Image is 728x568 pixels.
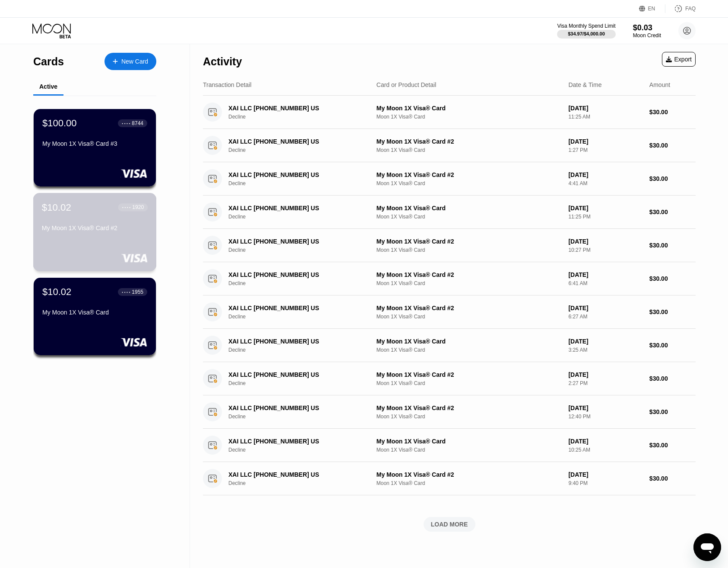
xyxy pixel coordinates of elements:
[568,404,642,411] div: [DATE]
[568,371,642,378] div: [DATE]
[568,438,642,445] div: [DATE]
[377,138,562,145] div: My Moon 1X Visa® Card #2
[633,32,661,39] div: Moon Credit
[228,180,378,186] div: Decline
[228,347,378,353] div: Decline
[649,442,696,449] div: $30.00
[121,58,148,65] div: New Card
[203,395,696,429] div: XAI LLC [PHONE_NUMBER] USDeclineMy Moon 1X Visa® Card #2Moon 1X Visa® Card[DATE]12:40 PM$30.00
[377,114,562,120] div: Moon 1X Visa® Card
[649,142,696,149] div: $30.00
[203,229,696,262] div: XAI LLC [PHONE_NUMBER] USDeclineMy Moon 1X Visa® Card #2Moon 1X Visa® Card[DATE]10:27 PM$30.00
[228,271,368,278] div: XAI LLC [PHONE_NUMBER] US
[203,362,696,395] div: XAI LLC [PHONE_NUMBER] USDeclineMy Moon 1X Visa® Card #2Moon 1X Visa® Card[DATE]2:27 PM$30.00
[228,114,378,120] div: Decline
[122,291,130,293] div: ● ● ● ●
[665,4,696,13] div: FAQ
[568,305,642,311] div: [DATE]
[122,122,130,125] div: ● ● ● ●
[228,480,378,486] div: Decline
[568,180,642,186] div: 4:41 AM
[568,380,642,386] div: 2:27 PM
[649,408,696,415] div: $30.00
[203,55,242,68] div: Activity
[377,447,562,453] div: Moon 1X Visa® Card
[568,480,642,486] div: 9:40 PM
[203,262,696,295] div: XAI LLC [PHONE_NUMBER] USDeclineMy Moon 1X Visa® Card #2Moon 1X Visa® Card[DATE]6:41 AM$30.00
[33,55,64,68] div: Cards
[203,429,696,462] div: XAI LLC [PHONE_NUMBER] USDeclineMy Moon 1X Visa® CardMoon 1X Visa® Card[DATE]10:25 AM$30.00
[377,280,562,286] div: Moon 1X Visa® Card
[42,225,148,231] div: My Moon 1X Visa® Card #2
[693,533,721,561] iframe: Button to launch messaging window
[228,338,368,345] div: XAI LLC [PHONE_NUMBER] US
[228,147,378,153] div: Decline
[228,105,368,112] div: XAI LLC [PHONE_NUMBER] US
[377,238,562,245] div: My Moon 1X Visa® Card #2
[649,375,696,382] div: $30.00
[203,462,696,495] div: XAI LLC [PHONE_NUMBER] USDeclineMy Moon 1X Visa® Card #2Moon 1X Visa® Card[DATE]9:40 PM$30.00
[377,347,562,353] div: Moon 1X Visa® Card
[568,81,601,88] div: Date & Time
[649,308,696,315] div: $30.00
[228,280,378,286] div: Decline
[34,278,156,355] div: $10.02● ● ● ●1955My Moon 1X Visa® Card
[203,329,696,362] div: XAI LLC [PHONE_NUMBER] USDeclineMy Moon 1X Visa® CardMoon 1X Visa® Card[DATE]3:25 AM$30.00
[557,23,615,29] div: Visa Monthly Spend Limit
[648,6,655,12] div: EN
[568,314,642,320] div: 6:27 AM
[431,520,468,528] div: LOAD MORE
[42,286,71,298] div: $10.02
[649,175,696,182] div: $30.00
[568,347,642,353] div: 3:25 AM
[568,31,605,36] div: $34.97 / $4,000.00
[568,247,642,253] div: 10:27 PM
[132,204,144,210] div: 1920
[42,202,71,213] div: $10.02
[377,105,562,112] div: My Moon 1X Visa® Card
[228,214,378,220] div: Decline
[649,275,696,282] div: $30.00
[377,147,562,153] div: Moon 1X Visa® Card
[377,271,562,278] div: My Moon 1X Visa® Card #2
[649,209,696,215] div: $30.00
[568,238,642,245] div: [DATE]
[568,138,642,145] div: [DATE]
[685,6,696,12] div: FAQ
[228,171,368,178] div: XAI LLC [PHONE_NUMBER] US
[377,480,562,486] div: Moon 1X Visa® Card
[568,471,642,478] div: [DATE]
[649,475,696,482] div: $30.00
[377,305,562,311] div: My Moon 1X Visa® Card #2
[568,114,642,120] div: 11:25 AM
[39,83,57,90] div: Active
[377,414,562,420] div: Moon 1X Visa® Card
[228,138,368,145] div: XAI LLC [PHONE_NUMBER] US
[203,96,696,129] div: XAI LLC [PHONE_NUMBER] USDeclineMy Moon 1X Visa® CardMoon 1X Visa® Card[DATE]11:25 AM$30.00
[568,205,642,212] div: [DATE]
[649,81,670,88] div: Amount
[203,81,251,88] div: Transaction Detail
[662,52,696,67] div: Export
[228,314,378,320] div: Decline
[377,314,562,320] div: Moon 1X Visa® Card
[568,214,642,220] div: 11:25 PM
[639,4,665,13] div: EN
[377,371,562,378] div: My Moon 1X Visa® Card #2
[568,414,642,420] div: 12:40 PM
[228,404,368,411] div: XAI LLC [PHONE_NUMBER] US
[203,129,696,162] div: XAI LLC [PHONE_NUMBER] USDeclineMy Moon 1X Visa® Card #2Moon 1X Visa® Card[DATE]1:27 PM$30.00
[568,271,642,278] div: [DATE]
[132,289,143,295] div: 1955
[568,147,642,153] div: 1:27 PM
[377,214,562,220] div: Moon 1X Visa® Card
[649,242,696,249] div: $30.00
[633,23,661,39] div: $0.03Moon Credit
[377,247,562,253] div: Moon 1X Visa® Card
[122,206,131,209] div: ● ● ● ●
[203,196,696,229] div: XAI LLC [PHONE_NUMBER] USDeclineMy Moon 1X Visa® CardMoon 1X Visa® Card[DATE]11:25 PM$30.00
[203,162,696,196] div: XAI LLC [PHONE_NUMBER] USDeclineMy Moon 1X Visa® Card #2Moon 1X Visa® Card[DATE]4:41 AM$30.00
[649,342,696,349] div: $30.00
[568,447,642,453] div: 10:25 AM
[377,205,562,212] div: My Moon 1X Visa® Card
